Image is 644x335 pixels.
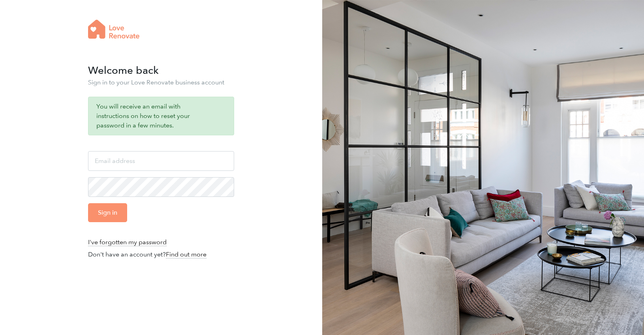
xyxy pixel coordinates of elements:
[166,251,207,258] a: Find out more
[88,250,234,259] p: Don't have an account yet?
[88,66,234,75] h3: Welcome back
[88,20,139,39] img: logo-full-wording-79bf5e73d291cfab37555a613d54981bc2efa348f0f5dcbc052162c5c15522e6.png
[88,238,167,246] a: I've forgotten my password
[88,97,234,135] div: You will receive an email with instructions on how to reset your password in a few minutes.
[88,78,234,87] p: Sign in to your Love Renovate business account
[88,203,127,222] input: Sign in
[88,151,234,171] input: Email address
